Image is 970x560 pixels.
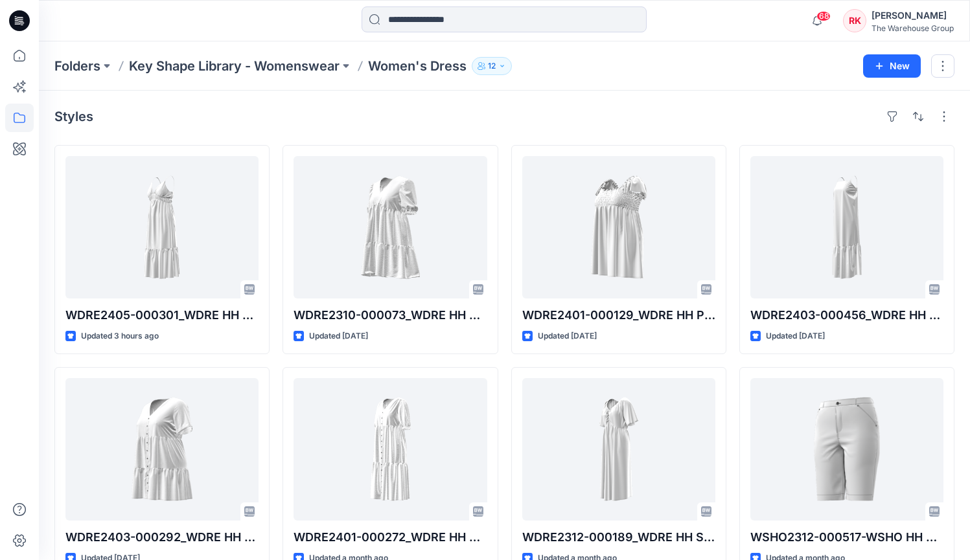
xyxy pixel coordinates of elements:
p: Women's Dress [368,57,467,75]
p: WDRE2403-000456_WDRE HH SL SQ NK 1 TIER MAXI [750,306,943,324]
p: WDRE2401-000129_WDRE HH PS [PERSON_NAME] DRESS [522,306,715,324]
p: Updated [DATE] [309,330,368,343]
a: WSHO2312-000517-WSHO HH STR DNM KNEE LENGTH Correction [750,378,943,521]
p: Updated [DATE] [766,330,825,343]
a: WDRE2405-000301_WDRE HH CHANNELLED TRIANGLE CUP MIDI DRESS [65,156,259,298]
div: The Warehouse Group [872,23,954,33]
a: Folders [54,57,100,75]
p: WDRE2401-000272_WDRE HH SEERSUCKER BTN MIDI [294,528,487,546]
p: WDRE2405-000301_WDRE HH CHANNELLED TRIANGLE CUP MIDI DRESS [65,306,259,324]
button: 12 [472,57,512,75]
p: Updated 3 hours ago [81,330,159,343]
p: 12 [488,59,496,73]
div: RK [843,9,866,32]
a: WDRE2403-000292_WDRE HH PS BTN THRU MINI [65,378,259,521]
button: New [863,54,921,78]
p: WDRE2403-000292_WDRE HH PS BTN THRU MINI [65,528,259,546]
p: Updated [DATE] [538,330,597,343]
span: 68 [816,11,831,21]
p: WDRE2312-000189_WDRE HH SS [PERSON_NAME] [522,528,715,546]
a: WDRE2310-000073_WDRE HH SS TIERED MINI [294,156,487,298]
a: WDRE2312-000189_WDRE HH SS JANINE MIDI [522,378,715,521]
p: WSHO2312-000517-WSHO HH STR DNM KNEE LENGTH Correction [750,528,943,546]
h4: Styles [54,109,93,124]
div: [PERSON_NAME] [872,8,954,23]
a: WDRE2401-000272_WDRE HH SEERSUCKER BTN MIDI [294,378,487,521]
a: WDRE2401-000129_WDRE HH PS RACHEL DRESS [522,156,715,298]
a: Key Shape Library - Womenswear [129,57,340,75]
p: WDRE2310-000073_WDRE HH SS TIERED MINI [294,306,487,324]
a: WDRE2403-000456_WDRE HH SL SQ NK 1 TIER MAXI [750,156,943,298]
